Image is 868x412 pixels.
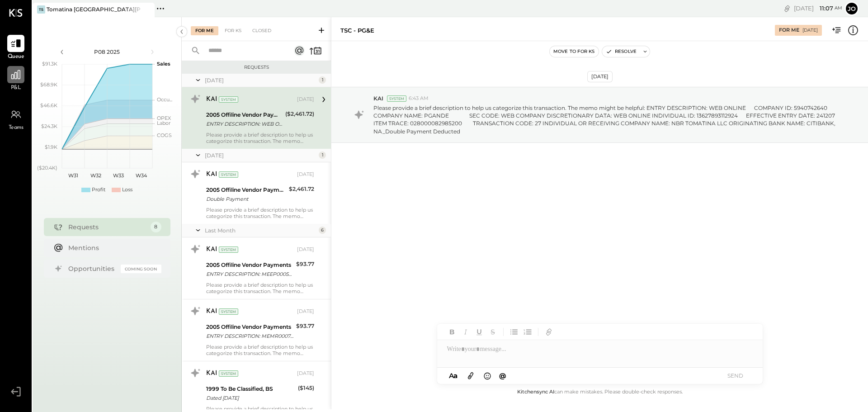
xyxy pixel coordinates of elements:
[206,245,217,254] div: KAI
[296,322,314,331] div: $93.77
[206,369,217,378] div: KAI
[802,27,818,33] div: [DATE]
[319,227,326,234] div: 6
[340,26,374,35] div: TSC - PG&E
[522,326,533,338] button: Ordered List
[248,26,276,35] div: Closed
[157,132,172,138] text: COGS
[319,76,326,84] div: 1
[717,369,754,382] button: SEND
[68,223,146,232] div: Requests
[779,27,799,34] div: For Me
[37,5,45,14] div: TS
[297,171,314,178] div: [DATE]
[191,26,218,35] div: For Me
[297,370,314,377] div: [DATE]
[473,326,485,338] button: Underline
[92,186,105,194] div: Profit
[206,282,314,294] div: Please provide a brief description to help us categorize this transaction. The memo might be help...
[794,4,842,13] div: [DATE]
[135,172,147,179] text: W34
[0,66,31,92] a: P&L
[121,265,161,273] div: Coming Soon
[122,186,132,194] div: Loss
[206,384,295,393] div: 1999 To Be Classified, BS
[587,71,613,82] div: [DATE]
[220,26,246,35] div: For KS
[206,170,217,179] div: KAI
[0,106,31,132] a: Teams
[40,81,57,88] text: $68.9K
[40,102,57,109] text: $46.6K
[9,124,24,132] span: Teams
[206,393,295,403] div: Dated [DATE]
[219,96,238,103] div: System
[68,264,116,273] div: Opportunities
[186,64,326,71] div: Requests
[206,132,314,144] div: Please provide a brief description to help us categorize this transaction. The memo might be help...
[319,152,326,159] div: 1
[206,95,217,104] div: KAI
[206,207,314,219] div: Please provide a brief description to help us categorize this transaction. The memo might be help...
[298,384,314,393] div: ($145)
[206,307,217,316] div: KAI
[206,185,286,194] div: 2005 Offiline Vendor Payments
[446,326,458,338] button: Bold
[496,370,509,381] button: @
[68,172,78,179] text: W31
[11,84,21,92] span: P&L
[285,109,314,118] div: ($2,461.72)
[206,322,293,331] div: 2005 Offiline Vendor Payments
[219,171,238,178] div: System
[42,61,57,67] text: $91.3K
[409,95,429,102] span: 6:43 AM
[373,95,383,102] span: KAI
[297,246,314,253] div: [DATE]
[41,123,57,129] text: $24.3K
[543,326,555,338] button: Add URL
[206,110,283,119] div: 2005 Offiline Vendor Payments
[37,165,57,171] text: ($20.4K)
[206,119,283,128] div: ENTRY DESCRIPTION: WEB ONLINE COMPANY ID: 5940742640 COMPANY NAME: PGANDE SEC CODE: WEB COMPANY D...
[47,5,141,13] div: Tomatina [GEOGRAPHIC_DATA][PERSON_NAME]
[45,144,57,150] text: $1.9K
[460,326,472,338] button: Italic
[113,172,124,179] text: W33
[219,308,238,315] div: System
[219,370,238,377] div: System
[602,46,640,57] button: Resolve
[157,96,172,103] text: Occu...
[373,104,836,135] p: Please provide a brief description to help us categorize this transaction. The memo might be help...
[157,115,171,121] text: OPEX
[206,270,293,279] div: ENTRY DESCRIPTION: MEEP000549 COMPANY ID: CEOC491902 COMPANY NAME: MARGINEDGE CO SEC CODE: CCD CO...
[550,46,599,57] button: Move to for ks
[205,152,316,159] div: [DATE]
[446,371,461,381] button: Aa
[206,194,286,204] div: Double Payment
[297,308,314,315] div: [DATE]
[8,53,24,61] span: Queue
[205,76,316,84] div: [DATE]
[219,246,238,253] div: System
[157,120,170,126] text: Labor
[453,371,458,380] span: a
[508,326,520,338] button: Unordered List
[289,185,314,194] div: $2,461.72
[90,172,101,179] text: W32
[499,371,506,380] span: @
[387,95,406,102] div: System
[206,260,293,270] div: 2005 Offiline Vendor Payments
[487,326,499,338] button: Strikethrough
[296,260,314,269] div: $93.77
[844,1,859,16] button: Jo
[0,35,31,61] a: Queue
[783,4,792,13] div: copy link
[205,227,316,234] div: Last Month
[206,331,293,341] div: ENTRY DESCRIPTION: MEMR000725 COMPANY ID: CEOC491902 COMPANY NAME: MARGINEDGE CO SEC CODE: CCD IN...
[157,61,170,67] text: Sales
[151,222,161,232] div: 8
[69,48,146,56] div: P08 2025
[297,96,314,103] div: [DATE]
[68,243,157,252] div: Mentions
[206,344,314,356] div: Please provide a brief description to help us categorize this transaction. The memo might be help...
